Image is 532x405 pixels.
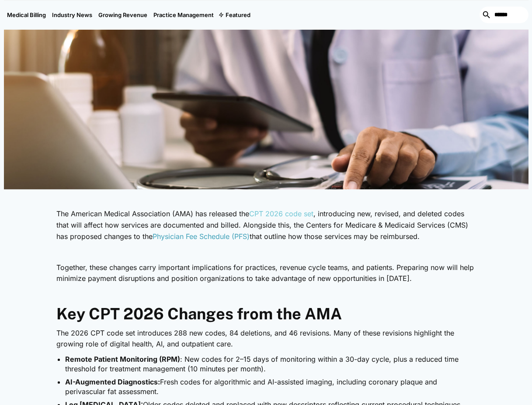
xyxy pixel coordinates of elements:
a: Growing Revenue [95,0,150,29]
a: Industry News [49,0,95,29]
strong: Remote Patient Monitoring (RPM) [65,355,180,363]
p: The American Medical Association (AMA) has released the , introducing new, revised, and deleted c... [56,208,476,242]
li: : New codes for 2–15 days of monitoring within a 30-day cycle, plus a reduced time threshold for ... [65,354,476,374]
p: ‍ [56,246,476,258]
p: The 2026 CPT code set introduces 288 new codes, 84 deletions, and 46 revisions. Many of these rev... [56,328,476,350]
p: Together, these changes carry important implications for practices, revenue cycle teams, and pati... [56,262,476,284]
li: Fresh codes for algorithmic and AI-assisted imaging, including coronary plaque and perivascular f... [65,377,476,397]
strong: Key CPT 2026 Changes from the AMA [56,305,342,323]
strong: AI-Augmented Diagnostics: [65,377,160,386]
a: Physician Fee Schedule (PFS) [153,232,250,241]
a: Practice Management [150,0,217,29]
div: Featured [226,11,250,18]
a: Medical Billing [4,0,49,29]
a: CPT 2026 code set [249,209,313,218]
p: ‍ [56,289,476,300]
div: Featured [217,0,254,29]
